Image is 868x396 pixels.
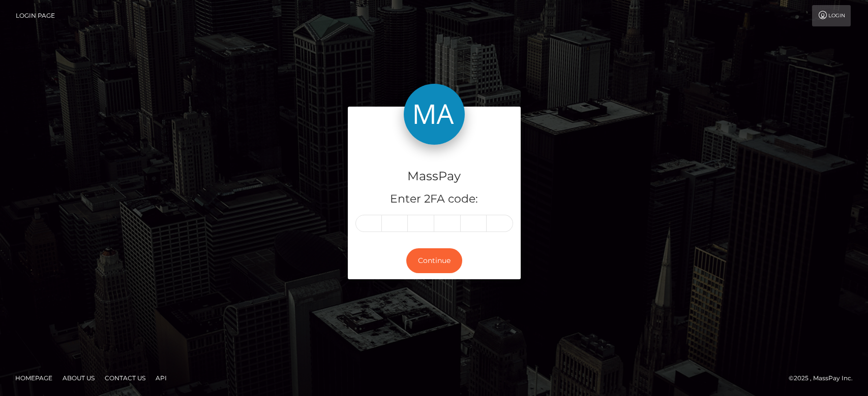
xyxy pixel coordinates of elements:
[11,370,56,386] a: Homepage
[355,168,513,185] h4: MassPay
[404,84,465,145] img: MassPay
[355,191,513,207] h5: Enter 2FA code:
[812,5,851,26] a: Login
[406,248,462,273] button: Continue
[101,370,149,386] a: Contact Us
[16,5,55,26] a: Login Page
[58,370,99,386] a: About Us
[152,370,171,386] a: API
[789,373,860,384] div: © 2025 , MassPay Inc.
